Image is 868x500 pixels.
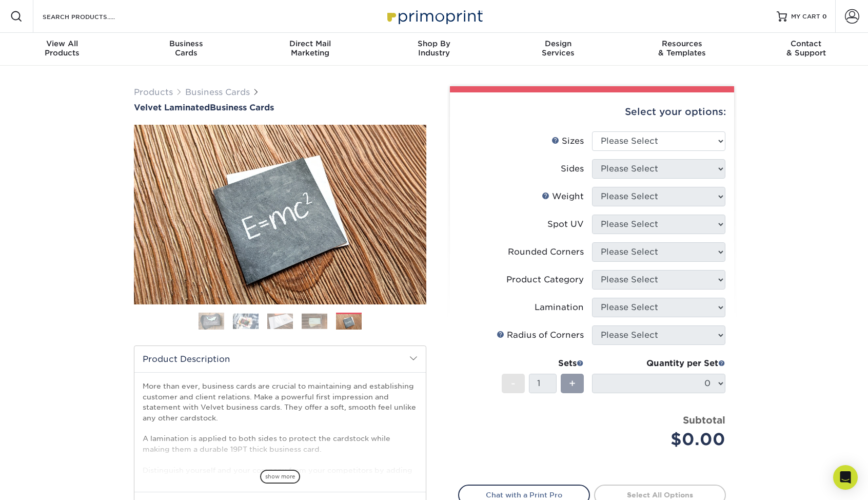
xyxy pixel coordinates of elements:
[185,87,250,97] a: Business Cards
[134,113,426,316] img: Velvet Laminated 05
[502,357,584,370] div: Sets
[744,39,868,57] div: & Support
[267,313,293,329] img: Business Cards 03
[496,39,620,57] div: Services
[134,103,210,112] span: Velvet Laminated
[592,357,725,370] div: Quantity per Set
[833,465,858,490] div: Open Intercom Messenger
[561,163,584,175] div: Sides
[134,103,426,112] h1: Business Cards
[124,33,248,66] a: BusinessCards
[372,39,496,48] span: Shop By
[542,190,584,203] div: Weight
[260,470,300,484] span: show more
[791,12,820,21] span: MY CART
[383,5,485,27] img: Primoprint
[822,13,827,20] span: 0
[744,33,868,66] a: Contact& Support
[134,346,426,372] h2: Product Description
[124,39,248,57] div: Cards
[600,427,725,452] div: $0.00
[248,39,372,48] span: Direct Mail
[372,39,496,57] div: Industry
[569,376,576,391] span: +
[744,39,868,48] span: Contact
[458,92,726,131] div: Select your options:
[496,39,620,48] span: Design
[551,135,584,147] div: Sizes
[134,103,426,112] a: Velvet LaminatedBusiness Cards
[683,414,725,426] strong: Subtotal
[372,33,496,66] a: Shop ByIndustry
[248,39,372,57] div: Marketing
[302,313,327,329] img: Business Cards 04
[336,313,362,331] img: Business Cards 05
[547,218,584,230] div: Spot UV
[496,33,620,66] a: DesignServices
[508,246,584,258] div: Rounded Corners
[497,329,584,341] div: Radius of Corners
[535,301,584,314] div: Lamination
[199,309,224,334] img: Business Cards 01
[134,87,173,97] a: Products
[248,33,372,66] a: Direct MailMarketing
[506,274,584,286] div: Product Category
[124,39,248,48] span: Business
[620,33,744,66] a: Resources& Templates
[233,313,259,329] img: Business Cards 02
[620,39,744,57] div: & Templates
[620,39,744,48] span: Resources
[511,376,516,391] span: -
[42,10,142,23] input: SEARCH PRODUCTS.....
